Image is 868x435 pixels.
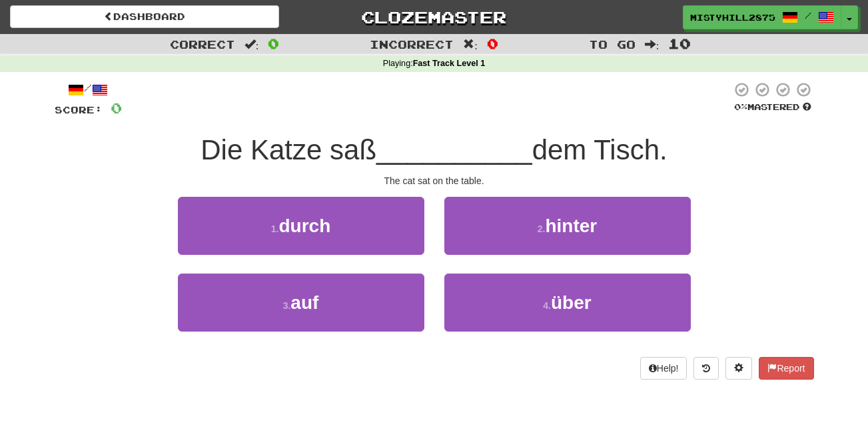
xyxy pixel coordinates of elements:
[201,134,376,165] span: Die Katze saß
[463,39,478,50] span: :
[538,224,546,234] small: 2 .
[645,39,659,50] span: :
[111,99,122,116] span: 0
[290,292,318,313] span: auf
[244,39,259,50] span: :
[532,134,667,165] span: dem Tisch.
[693,357,719,380] button: Round history (alt+y)
[283,300,291,311] small: 3 .
[640,357,687,380] button: Help!
[268,35,279,51] span: 0
[543,300,551,311] small: 4 .
[10,5,279,28] a: Dashboard
[413,59,486,68] strong: Fast Track Level 1
[299,5,568,29] a: Clozemaster
[690,11,775,23] span: MistyHill2875
[55,174,814,187] div: The cat sat on the table.
[271,224,279,234] small: 1 .
[376,134,532,165] span: __________
[487,35,498,51] span: 0
[178,274,424,332] button: 3.auf
[170,37,235,51] span: Correct
[278,215,330,236] span: durch
[668,35,691,51] span: 10
[545,215,597,236] span: hinter
[589,37,636,51] span: To go
[55,81,122,98] div: /
[55,104,103,115] span: Score:
[178,197,424,255] button: 1.durch
[683,5,841,29] a: MistyHill2875 /
[444,274,691,332] button: 4.über
[759,357,813,380] button: Report
[551,292,592,313] span: über
[734,101,747,112] span: 0 %
[370,37,454,51] span: Incorrect
[731,101,814,113] div: Mastered
[805,11,811,20] span: /
[444,197,691,255] button: 2.hinter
